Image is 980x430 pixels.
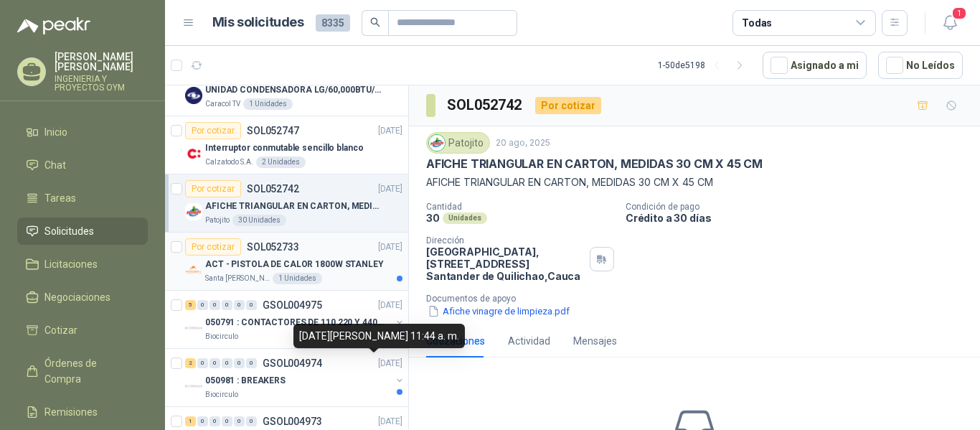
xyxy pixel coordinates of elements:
[951,6,967,20] span: 1
[205,141,363,155] p: Interruptor conmutable sencillo blanco
[378,124,402,138] p: [DATE]
[263,416,322,426] p: GSOL004973
[185,319,202,337] img: Company Logo
[205,273,270,284] p: Santa [PERSON_NAME]
[209,358,220,368] div: 0
[222,358,232,368] div: 0
[426,294,974,304] p: Documentos de apoyo
[17,17,90,34] img: Logo peakr
[44,355,134,387] span: Órdenes de Compra
[185,300,196,310] div: 5
[205,331,238,342] p: Biocirculo
[426,246,584,282] p: [GEOGRAPHIC_DATA], [STREET_ADDRESS] Santander de Quilichao , Cauca
[378,415,402,429] p: [DATE]
[658,54,751,77] div: 1 - 50 de 5198
[243,98,293,110] div: 1 Unidades
[185,355,405,401] a: 2 0 0 0 0 0 GSOL004974[DATE] Company Logo050981 : BREAKERSBiocirculo
[937,10,963,36] button: 1
[44,124,67,140] span: Inicio
[17,284,148,311] a: Negociaciones
[234,416,245,426] div: 0
[185,261,202,279] img: Company Logo
[17,184,148,212] a: Tareas
[165,233,408,291] a: Por cotizarSOL052733[DATE] Company LogoACT - PISTOLA DE CALOR 1800W STANLEYSanta [PERSON_NAME]1 U...
[370,17,380,27] span: search
[263,300,322,310] p: GSOL004975
[185,238,241,256] div: Por cotizar
[316,14,350,32] span: 8335
[447,94,524,116] h3: SOL052742
[197,300,208,310] div: 0
[197,358,208,368] div: 0
[573,333,617,349] div: Mensajes
[205,83,384,97] p: UNIDAD CONDENSADORA LG/60,000BTU/220V/R410A: I
[17,218,148,245] a: Solicitudes
[378,299,402,312] p: [DATE]
[185,122,241,139] div: Por cotizar
[247,242,299,252] p: SOL052733
[496,136,550,150] p: 20 ago, 2025
[426,235,584,246] p: Dirección
[205,98,240,110] p: Caracol TV
[212,12,304,33] h1: Mis solicitudes
[247,184,299,194] p: SOL052742
[273,273,322,284] div: 1 Unidades
[263,358,322,368] p: GSOL004974
[185,416,196,426] div: 1
[17,151,148,179] a: Chat
[443,212,487,224] div: Unidades
[44,289,110,305] span: Negociaciones
[378,357,402,370] p: [DATE]
[742,15,772,31] div: Todas
[426,202,614,212] p: Cantidad
[626,212,974,224] p: Crédito a 30 días
[44,190,76,206] span: Tareas
[426,212,440,224] p: 30
[205,316,384,329] p: 050791 : CONTACTORES DE 110 220 Y 440 V
[626,202,974,212] p: Condición de pago
[246,358,257,368] div: 0
[222,300,232,310] div: 0
[185,358,196,368] div: 2
[44,157,66,173] span: Chat
[165,174,408,233] a: Por cotizarSOL052742[DATE] Company LogoAFICHE TRIANGULAR EN CARTON, MEDIDAS 30 CM X 45 CMPatojito...
[247,126,299,136] p: SOL052747
[44,404,98,420] span: Remisiones
[535,97,601,114] div: Por cotizar
[17,317,148,344] a: Cotizar
[17,118,148,146] a: Inicio
[17,350,148,393] a: Órdenes de Compra
[44,322,77,338] span: Cotizar
[185,145,202,162] img: Company Logo
[17,398,148,426] a: Remisiones
[429,135,445,151] img: Company Logo
[205,258,384,271] p: ACT - PISTOLA DE CALOR 1800W STANLEY
[246,300,257,310] div: 0
[165,116,408,174] a: Por cotizarSOL052747[DATE] Company LogoInterruptor conmutable sencillo blancoCalzatodo S.A.2 Unid...
[185,203,202,220] img: Company Logo
[205,374,286,388] p: 050981 : BREAKERS
[222,416,232,426] div: 0
[205,215,230,226] p: Patojito
[426,132,490,154] div: Patojito
[205,156,253,168] p: Calzatodo S.A.
[232,215,286,226] div: 30 Unidades
[185,296,405,342] a: 5 0 0 0 0 0 GSOL004975[DATE] Company Logo050791 : CONTACTORES DE 110 220 Y 440 VBiocirculo
[234,300,245,310] div: 0
[234,358,245,368] div: 0
[205,389,238,401] p: Biocirculo
[763,52,867,79] button: Asignado a mi
[378,182,402,196] p: [DATE]
[44,256,98,272] span: Licitaciones
[185,87,202,104] img: Company Logo
[185,180,241,197] div: Por cotizar
[205,200,384,213] p: AFICHE TRIANGULAR EN CARTON, MEDIDAS 30 CM X 45 CM
[197,416,208,426] div: 0
[878,52,963,79] button: No Leídos
[426,333,485,349] div: Cotizaciones
[55,75,148,92] p: INGENIERIA Y PROYECTOS OYM
[55,52,148,72] p: [PERSON_NAME] [PERSON_NAME]
[185,378,202,395] img: Company Logo
[209,300,220,310] div: 0
[256,156,306,168] div: 2 Unidades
